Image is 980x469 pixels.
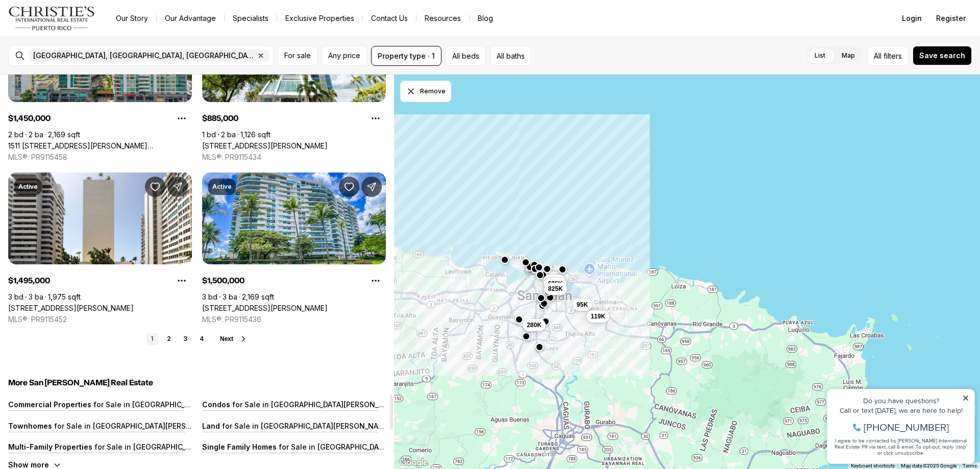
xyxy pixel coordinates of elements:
button: Save Property: 550 AVENIDA CONSTITUCION #1210 [339,177,359,197]
span: filters [884,51,902,61]
button: All beds [446,46,486,66]
button: Next [220,335,248,343]
a: 1 [146,333,159,345]
button: Save search [913,46,972,65]
a: Specialists [225,11,277,26]
a: 550 AVENIDA CONSTITUCION #1210, SAN JUAN PR, 00901 [202,304,328,313]
nav: Pagination [146,333,208,345]
p: for Sale in [GEOGRAPHIC_DATA][PERSON_NAME] [92,442,264,451]
p: Condos [202,400,230,409]
span: 95K [577,301,588,309]
a: Commercial Properties for Sale in [GEOGRAPHIC_DATA][PERSON_NAME] [8,400,263,409]
p: Commercial Properties [8,400,91,409]
button: Property options [365,108,386,129]
span: Save search [919,52,965,60]
a: 1501 ASHFORD AVENUE #9A, SAN JUAN PR, 00911 [8,304,134,313]
button: 280K [523,319,546,331]
span: 625K [548,280,562,288]
p: for Sale in [GEOGRAPHIC_DATA][PERSON_NAME] [91,400,263,409]
span: 825K [548,285,563,293]
span: 950K [547,277,562,285]
a: 2 [163,333,175,345]
span: Login [902,14,922,22]
span: 119K [591,312,605,320]
button: Contact Us [363,11,416,26]
button: Share Property [167,177,188,197]
button: 95K [573,299,592,311]
a: 1511 AVENIDA PONCE DE LEON #1023, SAN JUAN PR, 00909 [8,141,192,151]
button: Property options [365,270,386,291]
span: I agree to be contacted by [PERSON_NAME] International Real Estate PR via text, call & email. To ... [13,63,145,82]
a: Our Advantage [157,11,224,26]
button: 119K [586,310,609,323]
button: 950K [543,275,566,287]
a: Condos for Sale in [GEOGRAPHIC_DATA][PERSON_NAME] [202,400,402,409]
button: Property type · 1 [371,46,442,66]
a: 404 AVE DE LA CONSTITUCION #2008, SAN JUAN PR, 00901 [202,141,328,151]
p: Land [202,422,220,430]
button: All baths [490,46,531,66]
p: Active [18,183,38,191]
span: Any price [328,52,360,60]
a: Single Family Homes for Sale in [GEOGRAPHIC_DATA][PERSON_NAME] [202,442,448,451]
span: [GEOGRAPHIC_DATA], [GEOGRAPHIC_DATA], [GEOGRAPHIC_DATA] [33,52,255,60]
button: For sale [278,46,317,66]
p: Active [212,183,232,191]
button: Register [930,8,972,29]
span: Next [220,335,233,342]
a: Townhomes for Sale in [GEOGRAPHIC_DATA][PERSON_NAME] [8,422,224,430]
button: Login [896,8,928,29]
button: Property options [171,108,192,129]
div: Call or text [DATE], we are here to help! [11,33,148,40]
p: for Sale in [GEOGRAPHIC_DATA][PERSON_NAME] [52,422,224,430]
button: Dismiss drawing [400,81,451,102]
a: Multi-Family Properties for Sale in [GEOGRAPHIC_DATA][PERSON_NAME] [8,442,264,451]
p: for Sale in [GEOGRAPHIC_DATA][PERSON_NAME] [220,422,391,430]
a: Blog [470,11,501,26]
a: 4 [195,333,208,345]
p: for Sale in [GEOGRAPHIC_DATA][PERSON_NAME] [277,442,448,451]
button: 825K [544,283,567,295]
label: List [806,46,834,65]
button: Show more [8,460,61,469]
span: All [874,51,881,61]
a: 3 [179,333,191,345]
div: Do you have questions? [11,23,148,30]
span: [PHONE_NUMBER] [42,48,127,58]
span: For sale [284,52,311,60]
p: Single Family Homes [202,442,277,451]
p: Multi-Family Properties [8,442,92,451]
span: 280K [527,321,542,329]
button: Allfilters [867,46,909,66]
a: Exclusive Properties [277,11,362,26]
button: Any price [322,46,367,66]
button: 625K [544,278,567,290]
h5: More San [PERSON_NAME] Real Estate [8,378,386,388]
span: Register [936,14,966,22]
button: Save Property: 1501 ASHFORD AVENUE #9A [145,177,165,197]
a: Our Story [108,11,156,26]
p: Townhomes [8,422,52,430]
label: Map [834,46,863,65]
a: Resources [416,11,469,26]
button: Share Property [361,177,382,197]
a: Land for Sale in [GEOGRAPHIC_DATA][PERSON_NAME] [202,422,391,430]
img: logo [8,6,95,31]
p: for Sale in [GEOGRAPHIC_DATA][PERSON_NAME] [230,400,402,409]
button: Property options [171,270,192,291]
